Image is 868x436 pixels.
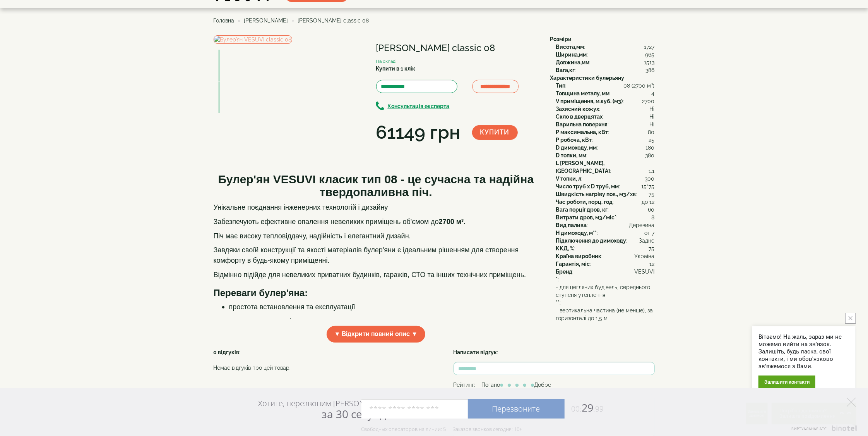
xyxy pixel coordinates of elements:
a: Головна [214,17,235,24]
b: ККД, % [556,245,575,252]
b: Країна виробник [556,253,602,259]
b: Вага,кг [556,67,575,73]
div: Хотите, перезвоним [PERSON_NAME] [259,398,391,420]
span: Ні [650,113,655,121]
div: 61149 грн [376,119,461,146]
strong: Написати відгук [454,349,497,355]
div: : [556,90,655,97]
b: H димоходу, м** [556,230,597,236]
div: : [556,229,655,237]
b: D димоходу, мм [556,145,597,151]
font: висока продуктивність [229,317,302,325]
a: Перезвоните [468,399,565,419]
span: Виртуальная АТС [791,426,827,431]
div: : [556,221,655,229]
div: : [556,105,655,113]
span: до 12 [642,198,655,206]
span: 180 [646,144,655,152]
div: : [556,206,655,214]
div: : [556,245,655,252]
div: : [214,348,434,376]
span: 380 [645,152,655,159]
span: 75 [649,245,655,252]
b: Швидкість нагріву пов., м3/хв [556,191,636,197]
div: : [556,51,655,59]
p: Немає відгуків про цей товар. [214,364,434,372]
div: : [556,97,655,105]
button: Купити [472,125,518,140]
b: Захисний кожух [556,106,599,112]
b: Бренд [556,269,573,275]
div: : [556,237,655,245]
font: простота встановлення та експлуатації [229,303,355,311]
div: : [556,159,655,175]
span: VESUVI [635,268,655,276]
div: : [556,214,655,221]
b: Витрати дров, м3/міс* [556,214,617,221]
small: На складі [376,59,397,64]
b: Переваги булер'яна: [214,288,308,298]
span: 386 [646,66,655,74]
span: за 30 секунд? [322,407,391,421]
b: Довжина,мм [556,59,590,65]
div: Рейтинг: Погано Добре [454,381,655,389]
div: : [556,268,655,276]
b: Вид палива [556,222,587,228]
b: Булер'ян VESUVI класик тип 08 - це сучасна та надійна твердопаливна піч. [218,173,534,198]
label: Купити в 1 клік [376,65,416,72]
span: 80 [648,128,655,136]
div: : [454,348,655,356]
div: Вітаємо! На жаль, зараз ми не можемо вийти на зв'язок. Залишіть, будь ласка, свої контакти, і ми ... [758,333,849,370]
div: : [556,260,655,268]
font: Піч має високу тепловіддачу, надійність і елегантний дизайн. [214,232,411,240]
b: Гарантія, міс [556,261,590,267]
span: 25 [649,136,655,144]
span: [PERSON_NAME] classic 08 [298,17,369,24]
b: Число труб x D труб, мм [556,183,619,190]
a: Виртуальная АТС [787,426,858,436]
b: P максимальна, кВт [556,129,608,135]
span: 300 [645,175,655,183]
span: 12 [650,260,655,268]
div: : [556,59,655,66]
b: V топки, л [556,176,582,182]
h1: [PERSON_NAME] classic 08 [376,43,539,53]
span: 1727 [644,43,655,51]
span: [PERSON_NAME] [244,17,288,24]
b: Висота,мм [556,44,584,50]
font: Завдяки своїй конструкції та якості матеріалів булер'яни є ідеальним рішенням для створення комфо... [214,246,519,264]
b: Характеристики булерьяну [550,75,625,81]
span: Деревина [629,221,655,229]
div: : [556,283,655,307]
div: : [556,136,655,144]
span: 08 (2700 м³) [624,82,655,90]
strong: 0 відгуків [214,349,240,355]
b: Тип [556,83,566,89]
span: 4 [652,90,655,97]
b: Вага порції дров, кг [556,207,608,213]
span: - для цегляних будівель, середнього ступеня утеплення [556,283,655,299]
div: : [556,152,655,159]
div: : [556,190,655,198]
span: 60 [648,206,655,214]
b: V приміщення, м.куб. (м3) [556,98,623,104]
div: : [556,82,655,90]
div: Свободных операторов на линии: 5 Заказов звонков сегодня: 10+ [361,426,522,432]
span: 2700 [642,97,655,105]
button: close button [845,313,856,324]
div: Залишити контакти [758,376,815,388]
b: Час роботи, порц. год [556,199,613,205]
div: : [556,183,655,190]
b: Товщина металу, мм [556,90,610,97]
b: 2700 м³. [439,218,466,226]
b: Ширина,мм [556,52,587,58]
span: 8 [652,214,655,221]
div: : [556,113,655,121]
b: Варильна поверхня [556,121,608,128]
span: 1513 [644,59,655,66]
span: :99 [594,404,604,414]
font: Унікальне поєднання інженерних технологій і дизайну [214,203,388,211]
